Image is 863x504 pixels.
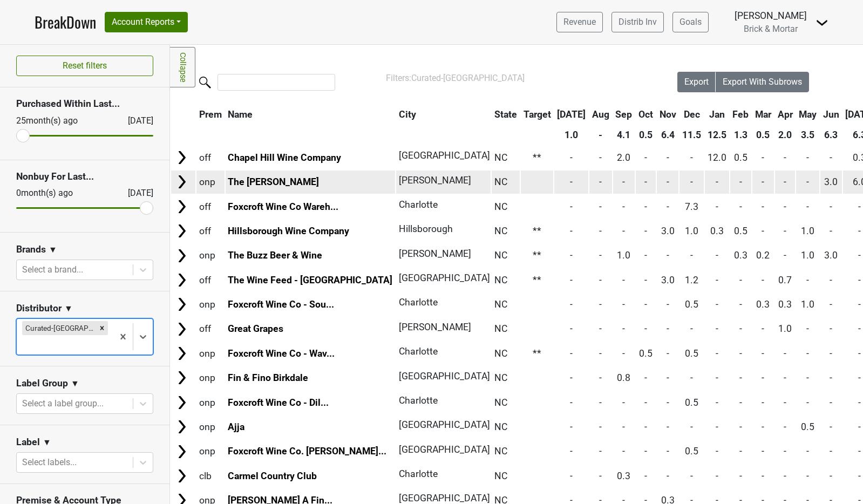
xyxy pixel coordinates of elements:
span: 3.0 [661,275,675,285]
span: - [622,421,625,432]
span: - [667,446,669,457]
span: NC [494,348,507,359]
span: [PERSON_NAME] [399,175,471,186]
span: Export [684,77,709,87]
img: Arrow right [174,248,190,264]
span: - [599,446,602,457]
span: - [739,446,742,457]
span: - [570,446,573,457]
a: Chapel Hill Wine Company [228,152,341,163]
span: - [784,201,786,212]
span: - [622,348,625,359]
span: - [762,348,764,359]
th: 3.5 [796,125,819,145]
img: Arrow right [174,419,190,435]
span: - [622,446,625,457]
th: May: activate to sort column ascending [796,105,819,124]
span: 1.0 [778,323,792,334]
span: 1.0 [617,250,630,261]
a: Foxcroft Wine Co. [PERSON_NAME]... [228,446,386,457]
td: onp [196,391,225,414]
th: 0.5 [752,125,774,145]
th: 1.3 [730,125,752,145]
span: - [599,152,602,163]
span: - [858,201,861,212]
div: 0 month(s) ago [16,187,102,200]
h3: Brands [16,244,46,255]
span: - [690,421,693,432]
th: Target: activate to sort column ascending [521,105,554,124]
span: 1.0 [801,250,814,261]
th: Jun: activate to sort column ascending [820,105,842,124]
span: - [599,323,602,334]
th: 0.5 [636,125,656,145]
img: Dropdown Menu [816,16,828,29]
span: - [622,226,625,236]
a: Fin & Fino Birkdale [228,372,308,383]
span: NC [494,299,507,310]
th: 6.4 [657,125,679,145]
span: - [690,152,693,163]
span: NC [494,275,507,285]
td: onp [196,171,225,194]
span: Hillsborough [399,223,453,234]
img: Arrow right [174,296,190,312]
a: Collapse [170,47,195,87]
div: [DATE] [118,114,153,127]
img: Arrow right [174,370,190,386]
span: - [806,152,809,163]
span: 3.0 [824,250,838,261]
span: 0.5 [639,348,653,359]
th: Jan: activate to sort column ascending [705,105,729,124]
span: ▼ [43,436,51,449]
span: ▼ [71,377,79,390]
th: - [589,125,612,145]
span: - [570,250,573,261]
span: Brick & Mortar [744,24,798,34]
span: - [739,275,742,285]
a: Goals [672,12,709,32]
td: off [196,146,225,169]
span: - [644,226,647,236]
span: - [599,275,602,285]
h3: Purchased Within Last... [16,98,153,110]
span: - [858,299,861,310]
span: 0.2 [756,250,770,261]
th: Sep: activate to sort column ascending [613,105,635,124]
span: - [716,323,718,334]
span: - [599,250,602,261]
span: - [622,201,625,212]
span: NC [494,323,507,334]
span: - [830,299,832,310]
span: 1.0 [801,299,814,310]
span: Charlotte [399,297,438,308]
span: [GEOGRAPHIC_DATA] [399,150,490,161]
span: NC [494,421,507,432]
th: 11.5 [679,125,704,145]
span: - [762,323,764,334]
img: Arrow right [174,272,190,288]
span: - [830,348,832,359]
span: NC [494,176,507,187]
span: - [762,152,764,163]
span: - [858,275,861,285]
span: - [858,421,861,432]
th: Aug: activate to sort column ascending [589,105,612,124]
span: - [739,397,742,408]
div: Remove Curated-NC [96,321,108,335]
span: 0.3 [710,226,724,236]
span: - [716,299,718,310]
span: - [830,421,832,432]
th: Feb: activate to sort column ascending [730,105,752,124]
a: Carmel Country Club [228,471,317,481]
td: off [196,195,225,218]
th: &nbsp;: activate to sort column ascending [171,105,195,124]
span: - [570,372,573,383]
span: - [644,372,647,383]
span: - [667,348,669,359]
span: - [830,397,832,408]
span: - [667,397,669,408]
span: NC [494,250,507,261]
span: 0.3 [778,299,792,310]
span: NC [494,397,507,408]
